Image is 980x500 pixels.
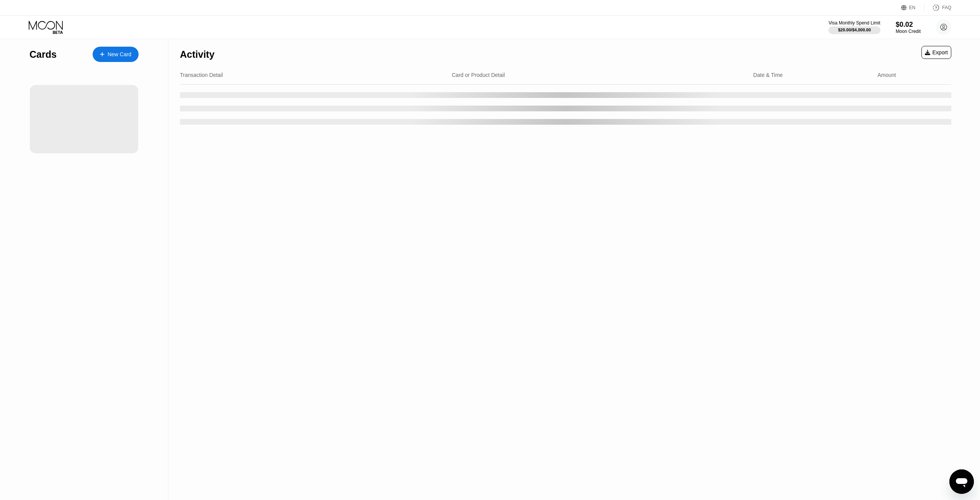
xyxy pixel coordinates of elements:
[828,20,880,34] div: Visa Monthly Spend Limit$20.00/$4,000.00
[753,72,783,78] div: Date & Time
[921,46,951,59] div: Export
[108,51,131,58] div: New Card
[180,72,223,78] div: Transaction Detail
[828,20,880,26] div: Visa Monthly Spend Limit
[942,5,951,10] div: FAQ
[896,21,921,34] div: $0.02Moon Credit
[29,49,57,60] div: Cards
[896,21,921,29] div: $0.02
[877,72,896,78] div: Amount
[896,29,921,34] div: Moon Credit
[949,469,974,494] iframe: Button to launch messaging window
[925,49,948,55] div: Export
[93,47,139,62] div: New Card
[901,4,924,11] div: EN
[838,28,871,32] div: $20.00 / $4,000.00
[452,72,505,78] div: Card or Product Detail
[909,5,916,10] div: EN
[924,4,951,11] div: FAQ
[180,49,214,60] div: Activity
